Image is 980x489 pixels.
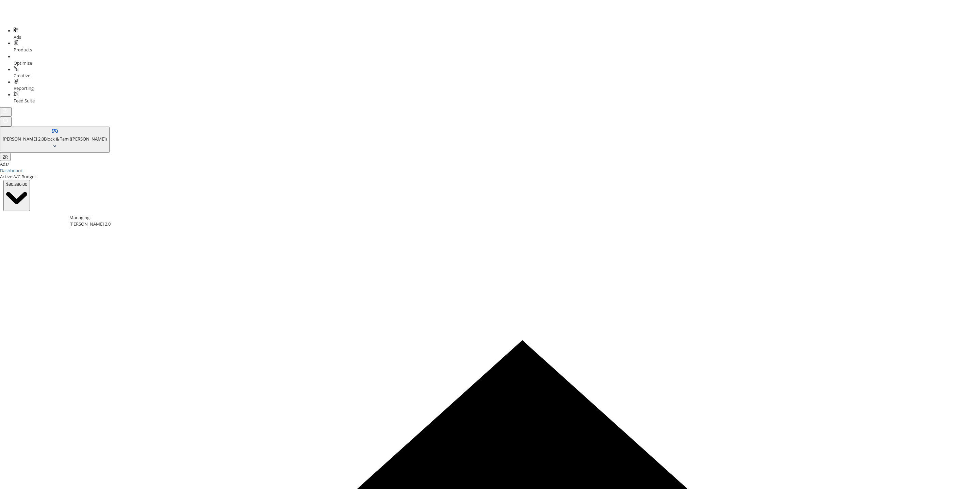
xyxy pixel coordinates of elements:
[14,85,34,91] span: Reporting
[69,214,975,221] div: Managing:
[14,34,21,40] span: Ads
[3,154,8,160] span: ZR
[3,136,44,142] span: [PERSON_NAME] 2.0
[44,136,107,142] span: Block & Tam ([PERSON_NAME])
[14,98,35,104] span: Feed Suite
[7,161,9,167] span: /
[69,221,975,227] div: [PERSON_NAME] 2.0
[14,47,32,53] span: Products
[3,180,30,211] button: $30,386.00
[14,72,30,79] span: Creative
[14,60,32,66] span: Optimize
[6,181,27,188] div: $30,386.00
